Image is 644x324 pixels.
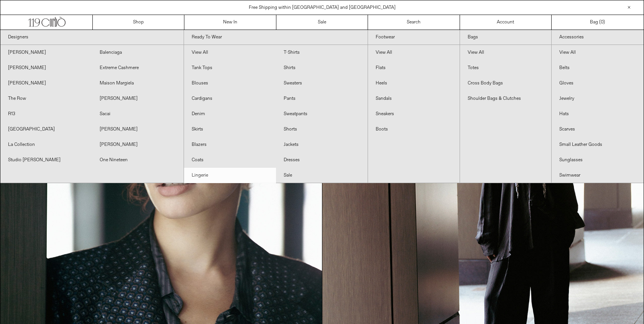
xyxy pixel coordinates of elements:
[552,76,644,91] a: Gloves
[92,106,184,122] a: Sacai
[552,152,644,168] a: Sunglasses
[92,60,184,76] a: Extreme Cashmere
[0,106,92,122] a: R13
[368,15,460,30] a: Search
[0,45,92,60] a: [PERSON_NAME]
[552,60,644,76] a: Belts
[184,152,276,168] a: Coats
[552,45,644,60] a: View All
[184,30,367,45] a: Ready To Wear
[368,106,460,122] a: Sneakers
[184,91,276,106] a: Cardigans
[276,152,368,168] a: Dresses
[460,30,552,45] a: Bags
[92,137,184,152] a: [PERSON_NAME]
[601,19,603,25] span: 0
[184,122,276,137] a: Skirts
[184,15,276,30] a: New In
[368,91,460,106] a: Sandals
[92,91,184,106] a: [PERSON_NAME]
[460,91,552,106] a: Shoulder Bags & Clutches
[184,106,276,122] a: Denim
[249,5,396,11] a: Free Shipping within [GEOGRAPHIC_DATA] and [GEOGRAPHIC_DATA]
[276,45,368,60] a: T-Shirts
[0,152,92,168] a: Studio [PERSON_NAME]
[0,122,92,137] a: [GEOGRAPHIC_DATA]
[184,45,276,60] a: View All
[276,106,368,122] a: Sweatpants
[184,60,276,76] a: Tank Tops
[460,15,552,30] a: Account
[276,122,368,137] a: Shorts
[184,168,276,183] a: Lingerie
[184,137,276,152] a: Blazers
[0,137,92,152] a: La Collection
[460,76,552,91] a: Cross Body Bags
[368,76,460,91] a: Heels
[460,45,552,60] a: View All
[276,91,368,106] a: Pants
[184,76,276,91] a: Blouses
[92,45,184,60] a: Balenciaga
[92,122,184,137] a: [PERSON_NAME]
[552,168,644,183] a: Swimwear
[368,60,460,76] a: Flats
[552,91,644,106] a: Jewelry
[92,152,184,168] a: One Nineteen
[0,60,92,76] a: [PERSON_NAME]
[0,76,92,91] a: [PERSON_NAME]
[276,168,368,183] a: Sale
[276,137,368,152] a: Jackets
[276,15,368,30] a: Sale
[368,45,460,60] a: View All
[368,122,460,137] a: Boots
[552,106,644,122] a: Hats
[368,30,460,45] a: Footwear
[93,15,184,30] a: Shop
[460,60,552,76] a: Totes
[552,122,644,137] a: Scarves
[92,76,184,91] a: Maison Margiela
[552,30,644,45] a: Accessories
[601,19,605,26] span: )
[276,60,368,76] a: Shirts
[552,15,643,30] a: Bag ()
[276,76,368,91] a: Sweaters
[552,137,644,152] a: Small Leather Goods
[0,91,92,106] a: The Row
[0,30,184,45] a: Designers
